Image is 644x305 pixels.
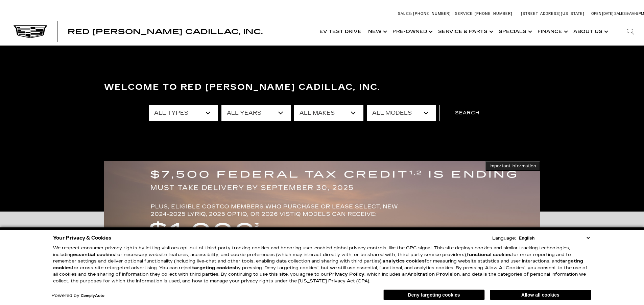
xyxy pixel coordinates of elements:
[53,258,583,271] strong: targeting cookies
[383,289,485,300] button: Deny targeting cookies
[104,81,540,94] h3: Welcome to Red [PERSON_NAME] Cadillac, Inc.
[490,163,536,169] span: Important Information
[192,265,235,271] strong: targeting cookies
[467,252,511,257] strong: functional cookies
[534,18,570,45] a: Finance
[382,258,425,264] strong: analytics cookies
[521,11,585,16] a: [STREET_ADDRESS][US_STATE]
[490,290,591,300] button: Allow all cookies
[329,272,364,277] a: Privacy Policy
[517,235,591,241] select: Language Select
[81,294,104,298] a: ComplyAuto
[626,11,644,16] span: 9 AM-6 PM
[73,252,115,257] strong: essential cookies
[68,28,263,36] span: Red [PERSON_NAME] Cadillac, Inc.
[294,105,363,121] select: Filter by make
[570,18,610,45] a: About Us
[221,105,291,121] select: Filter by year
[435,18,495,45] a: Service & Parts
[68,28,263,35] a: Red [PERSON_NAME] Cadillac, Inc.
[495,18,534,45] a: Specials
[413,11,451,16] span: [PHONE_NUMBER]
[365,18,389,45] a: New
[389,18,435,45] a: Pre-Owned
[591,11,614,16] span: Open [DATE]
[53,233,112,243] span: Your Privacy & Cookies
[485,161,540,171] button: Important Information
[53,245,591,284] p: We respect consumer privacy rights by letting visitors opt out of third-party tracking cookies an...
[367,105,436,121] select: Filter by model
[149,105,218,121] select: Filter by type
[453,12,514,16] a: Service: [PHONE_NUMBER]
[14,25,47,38] img: Cadillac Dark Logo with Cadillac White Text
[407,272,460,277] strong: Arbitration Provision
[398,11,412,16] span: Sales:
[475,11,512,16] span: [PHONE_NUMBER]
[439,105,495,121] button: Search
[316,18,365,45] a: EV Test Drive
[398,12,453,16] a: Sales: [PHONE_NUMBER]
[614,11,626,16] span: Sales:
[492,236,516,241] div: Language:
[455,11,474,16] span: Service:
[51,294,104,298] div: Powered by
